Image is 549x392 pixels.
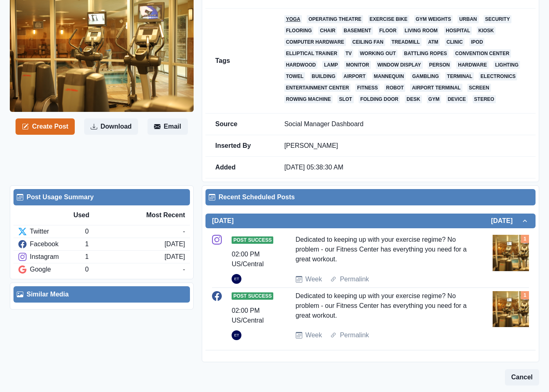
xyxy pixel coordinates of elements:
td: Tags [205,9,274,114]
a: operating theatre [307,15,363,23]
a: monitor [344,61,370,69]
a: terminal [445,72,474,80]
a: elliptical trainer [284,49,339,58]
div: Emily Tanedo [234,330,239,340]
a: airport terminal [410,84,462,92]
a: treadmill [390,38,422,46]
div: Total Media Attached [521,235,529,243]
a: stereo [473,95,496,103]
button: [DATE][DATE] [205,214,536,228]
a: slot [337,95,354,103]
a: folding door [359,95,400,103]
div: 02:00 PM US/Central [232,249,272,269]
a: floor [378,27,398,35]
a: desk [405,95,422,103]
a: urban [457,15,478,23]
div: 1 [85,239,164,249]
a: hospital [444,27,472,35]
div: 0 [85,265,183,274]
button: Cancel [505,369,539,385]
a: basement [342,27,373,35]
a: fitness [355,84,379,92]
a: [PERSON_NAME] [284,142,338,149]
div: Instagram [18,252,85,262]
a: security [484,15,512,23]
a: tv [344,49,353,58]
div: [DATE][DATE] [205,228,536,350]
a: robot [384,84,405,92]
div: Facebook [18,239,85,249]
div: [DATE] [165,239,185,249]
a: atm [426,38,440,46]
div: - [183,227,185,236]
a: clinic [445,38,464,46]
a: device [446,95,468,103]
a: chair [318,27,337,35]
a: ceiling fan [351,38,385,46]
a: exercise bike [368,15,409,23]
img: khuqlui2vv72d3jj1kkq [493,291,529,327]
a: hardwood [284,61,317,69]
a: towel [284,72,305,80]
div: [DATE] [165,252,185,262]
a: kiosk [477,27,495,35]
a: Week [306,330,322,340]
p: Social Manager Dashboard [284,120,526,128]
div: 0 [85,227,183,236]
a: lamp [322,61,339,69]
div: Total Media Attached [521,291,529,299]
a: building [310,72,337,80]
div: 1 [85,252,164,262]
h2: [DATE] [212,217,234,225]
a: ipod [469,38,484,46]
a: working out [358,49,397,58]
td: Inserted By [205,135,274,157]
a: window display [376,61,423,69]
a: gambling [411,72,440,80]
img: khuqlui2vv72d3jj1kkq [493,235,529,271]
div: Dedicated to keeping up with your exercise regime? No problem - our Fitness Center has everything... [296,291,470,324]
span: Post Success [232,236,273,244]
button: Download [84,118,138,135]
div: 02:00 PM US/Central [232,306,272,325]
a: hardware [456,61,489,69]
a: Permalink [340,330,369,340]
a: entertainment center [284,84,350,92]
a: screen [467,84,491,92]
div: Used [74,210,129,220]
div: Google [18,265,85,274]
span: Post Success [232,292,273,300]
a: Permalink [340,274,369,284]
div: - [183,265,185,274]
a: airport [342,72,367,80]
a: mannequin [372,72,406,80]
div: Similar Media [17,290,187,299]
a: rowing machine [284,95,333,103]
div: Dedicated to keeping up with your exercise regime? No problem - our Fitness Center has everything... [296,235,470,268]
div: Emily Tanedo [234,274,239,284]
a: flooring [284,27,313,35]
div: Twitter [18,227,85,236]
h2: [DATE] [491,217,521,225]
a: computer hardware [284,38,346,46]
a: gym [427,95,441,103]
a: yoga [284,15,302,23]
a: convention center [453,49,511,58]
a: Week [306,274,322,284]
td: [DATE] 05:38:30 AM [274,157,536,178]
a: person [428,61,452,69]
div: Most Recent [129,210,185,220]
td: Added [205,157,274,178]
a: battling ropes [402,49,449,58]
button: Create Post [16,118,75,135]
a: electronics [479,72,517,80]
td: Source [205,114,274,135]
a: lighting [493,61,520,69]
a: living room [403,27,440,35]
a: gym weights [414,15,453,23]
div: Post Usage Summary [17,192,187,202]
button: Email [147,118,188,135]
div: Recent Scheduled Posts [209,192,532,202]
